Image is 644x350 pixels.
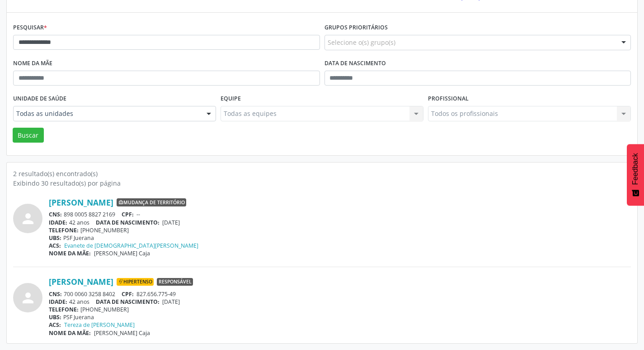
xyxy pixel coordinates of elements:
span: NOME DA MÃE: [49,249,91,257]
div: [PHONE_NUMBER] [49,306,631,313]
span: -- [136,211,140,218]
span: Mudança de território [117,198,186,206]
label: Profissional [428,92,469,106]
span: Selecione o(s) grupo(s) [328,38,395,47]
div: 898 0005 8827 2169 [49,211,631,218]
label: Unidade de saúde [13,92,66,106]
span: Hipertenso [117,278,154,286]
div: PSF Juerana [49,313,631,321]
span: Responsável [157,278,193,286]
label: Equipe [221,92,241,106]
i: person [20,211,36,227]
span: UBS: [49,313,61,321]
span: UBS: [49,234,61,242]
a: Tereza de [PERSON_NAME] [64,321,135,329]
label: Pesquisar [13,21,47,35]
span: ACS: [49,321,61,329]
span: CPF: [122,290,134,298]
span: TELEFONE: [49,306,79,313]
div: Exibindo 30 resultado(s) por página [13,178,631,188]
i: person [20,290,36,306]
div: [PHONE_NUMBER] [49,226,631,234]
label: Grupos prioritários [324,21,388,35]
span: DATA DE NASCIMENTO: [96,219,160,226]
a: [PERSON_NAME] [49,197,113,207]
span: ACS: [49,242,61,249]
label: Nome da mãe [13,57,52,71]
span: CNS: [49,211,62,218]
span: IDADE: [49,298,67,306]
button: Feedback - Mostrar pesquisa [627,144,644,206]
div: 42 anos [49,298,631,306]
div: 42 anos [49,219,631,226]
span: [DATE] [162,219,180,226]
span: [DATE] [162,298,180,306]
div: 700 0060 3258 8402 [49,290,631,298]
a: [PERSON_NAME] [49,277,113,287]
span: IDADE: [49,219,67,226]
span: DATA DE NASCIMENTO: [96,298,160,306]
span: Todas as unidades [16,109,197,118]
label: Data de nascimento [324,57,386,71]
button: Buscar [13,128,44,143]
span: CNS: [49,290,62,298]
span: [PERSON_NAME] Caja [94,249,150,257]
span: 827.656.775-49 [136,290,176,298]
span: NOME DA MÃE: [49,329,91,337]
a: Evanete de [DEMOGRAPHIC_DATA][PERSON_NAME] [64,242,198,249]
span: TELEFONE: [49,226,79,234]
span: Feedback [631,153,639,185]
span: CPF: [122,211,134,218]
span: [PERSON_NAME] Caja [94,329,150,337]
div: 2 resultado(s) encontrado(s) [13,169,631,178]
div: PSF Juerana [49,234,631,242]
